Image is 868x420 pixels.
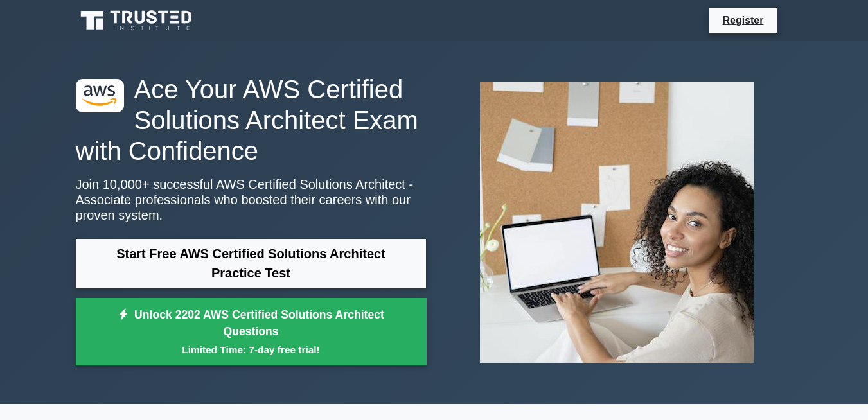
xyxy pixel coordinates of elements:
p: Join 10,000+ successful AWS Certified Solutions Architect - Associate professionals who boosted t... [76,177,427,223]
a: Register [714,12,771,28]
a: Unlock 2202 AWS Certified Solutions Architect QuestionsLimited Time: 7-day free trial! [76,298,427,366]
a: Start Free AWS Certified Solutions Architect Practice Test [76,238,427,288]
small: Limited Time: 7-day free trial! [92,342,411,357]
h1: Ace Your AWS Certified Solutions Architect Exam with Confidence [76,74,427,166]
